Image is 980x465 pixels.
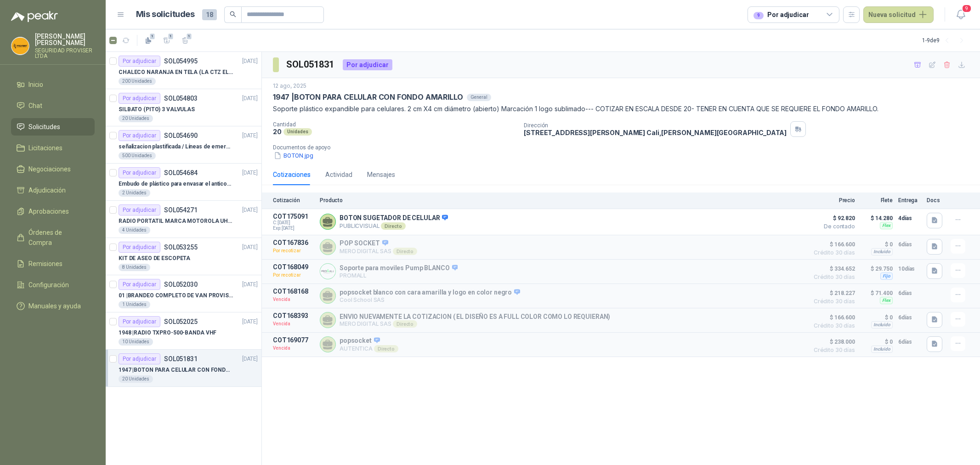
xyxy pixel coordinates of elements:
p: Por recotizar [273,246,314,255]
img: Company Logo [11,37,29,55]
span: 1 [168,33,174,40]
span: Aprobaciones [28,206,69,216]
span: search [230,11,236,17]
span: Crédito 30 días [809,250,855,255]
p: Vencida [273,344,314,353]
div: Por adjudicar [119,279,160,290]
span: $ 218.227 [809,288,855,299]
a: Por adjudicarSOL051831[DATE] 1947 |BOTON PARA CELULAR CON FONDO AMARILLO20 Unidades [106,350,261,387]
p: [DATE] [242,169,258,177]
p: SOL054684 [164,170,198,176]
p: Vencida [273,319,314,329]
p: 1947 | BOTON PARA CELULAR CON FONDO AMARILLO [119,366,233,374]
div: Incluido [871,248,893,255]
div: Por adjudicar [343,59,392,70]
div: Por adjudicar [119,204,160,215]
p: [DATE] [242,280,258,289]
p: SOL052025 [164,318,198,325]
span: Configuración [28,280,69,290]
p: $ 29.750 [861,263,893,274]
a: Órdenes de Compra [11,224,95,251]
a: Configuración [11,276,95,294]
div: 200 Unidades [119,78,156,85]
p: Soporte plástico expandible para celulares. 2 cm X4 cm diámetro (abierto) Marcación 1 logo sublim... [273,104,969,114]
span: 18 [202,9,217,20]
p: COT169077 [273,336,314,344]
div: Unidades [283,128,312,136]
p: 10 días [898,263,921,274]
p: PUBLICVISUAL [340,222,448,230]
span: Chat [28,101,42,111]
div: Por adjudicar [119,93,160,104]
p: [DATE] [242,57,258,66]
p: [DATE] [242,355,258,363]
span: Crédito 30 días [809,347,855,353]
span: Crédito 30 días [809,299,855,304]
span: 1 [149,33,156,40]
div: Por adjudicar [119,167,160,178]
span: C: [DATE] [273,220,314,226]
p: 1947 | BOTON PARA CELULAR CON FONDO AMARILLO [273,92,463,102]
div: Por adjudicar [119,56,160,67]
span: De contado [809,224,855,229]
img: Logo peakr [11,11,58,22]
a: Por adjudicarSOL052030[DATE] 01 |BRANDEO COMPLETO DE VAN PROVISER1 Unidades [106,275,261,312]
button: 1 [141,33,156,48]
a: Por adjudicarSOL052025[DATE] 1948 |RADIO TXPRO-500-BANDA VHF10 Unidades [106,312,261,350]
button: 9 [952,6,969,23]
div: Incluido [871,321,893,329]
p: $ 0 [861,336,893,347]
span: $ 92.820 [809,213,855,224]
p: [STREET_ADDRESS][PERSON_NAME] Cali , [PERSON_NAME][GEOGRAPHIC_DATA] [524,129,787,136]
p: COT168393 [273,312,314,319]
p: [DATE] [242,318,258,326]
a: Remisiones [11,255,95,272]
p: SOL054690 [164,132,198,139]
a: Negociaciones [11,160,95,178]
span: 1 [186,33,193,40]
p: 20 [273,128,282,136]
p: 6 días [898,239,921,250]
div: 10 Unidades [119,338,153,346]
span: $ 334.652 [809,263,855,274]
p: SOL054803 [164,95,198,102]
div: Por adjudicar [119,316,160,327]
div: 2 Unidades [119,189,150,197]
a: Manuales y ayuda [11,297,95,315]
p: [PERSON_NAME] [PERSON_NAME] [35,33,95,46]
div: Directo [393,320,417,328]
span: Remisiones [28,259,62,269]
div: Directo [381,222,405,230]
p: POP SOCKET [340,239,417,248]
p: Precio [809,197,855,204]
p: $ 0 [861,312,893,323]
p: BOTON SUGETADOR DE CELULAR [340,214,448,222]
p: KIT DE ASEO DE ESCOPETA [119,254,190,263]
p: Docs [927,197,945,204]
div: 8 Unidades [119,264,150,271]
div: 4 Unidades [119,227,150,234]
p: [DATE] [242,131,258,140]
span: Manuales y ayuda [28,301,81,311]
span: $ 166.600 [809,312,855,323]
div: 20 Unidades [119,375,153,383]
span: Crédito 30 días [809,274,855,280]
span: Negociaciones [28,164,71,174]
a: Licitaciones [11,139,95,157]
p: [DATE] [242,206,258,215]
button: BOTON.jpg [273,151,314,160]
a: Por adjudicarSOL054271[DATE] RADIO PORTATIL MARCA MOTOROLA UHF SIN PANTALLA CON GPS, INCLUYE: ANT... [106,201,261,238]
button: 1 [178,33,193,48]
span: Órdenes de Compra [28,227,86,248]
p: [DATE] [242,94,258,103]
div: Flex [880,297,893,304]
a: Chat [11,97,95,114]
p: SILBATO (PITO) 3 VALVULAS [119,105,195,114]
p: Cantidad [273,121,516,128]
p: Flete [861,197,893,204]
span: 9 [962,4,972,13]
p: Entrega [898,197,921,204]
p: popsocket [340,337,398,345]
span: Crédito 30 días [809,323,855,329]
p: Producto [320,197,804,204]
